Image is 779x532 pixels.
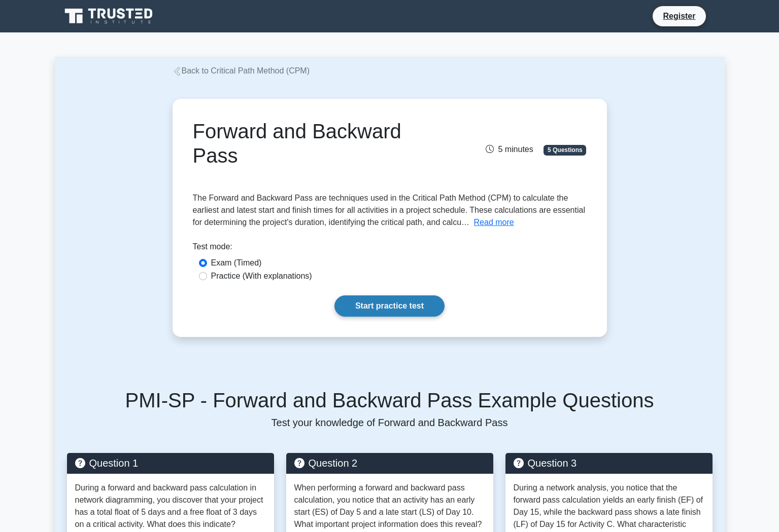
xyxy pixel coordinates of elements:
h5: PMI-SP - Forward and Backward Pass Example Questions [67,388,713,412]
h5: Question 2 [294,457,485,469]
a: Register [657,10,701,22]
p: During a forward and backward pass calculation in network diagramming, you discover that your pro... [75,482,266,530]
label: Practice (With explanations) [211,270,312,282]
span: 5 Questions [544,145,586,155]
div: Test mode: [193,241,587,257]
span: 5 minutes [486,145,533,154]
p: Test your knowledge of Forward and Backward Pass [67,416,713,429]
button: Read more [474,216,514,229]
h1: Forward and Backward Pass [193,119,451,168]
label: Exam (Timed) [211,257,262,269]
a: Back to Critical Path Method (CPM) [173,66,310,75]
p: When performing a forward and backward pass calculation, you notice that an activity has an early... [294,482,485,530]
h5: Question 3 [514,457,704,469]
h5: Question 1 [75,457,266,469]
span: The Forward and Backward Pass are techniques used in the Critical Path Method (CPM) to calculate ... [193,194,585,226]
a: Start practice test [334,295,445,317]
